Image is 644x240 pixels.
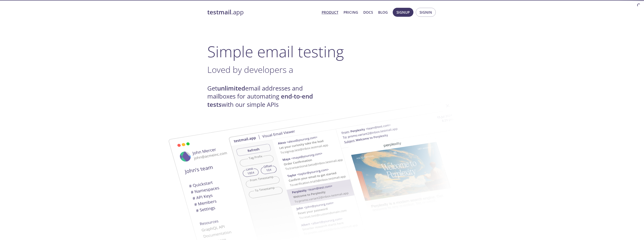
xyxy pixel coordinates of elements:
button: Signin [416,8,436,17]
a: testmail.app [207,8,318,16]
a: Docs [363,9,373,15]
strong: testmail [207,8,231,16]
a: Blog [378,9,388,15]
strong: end-to-end tests [207,92,313,108]
button: Signup [393,8,413,17]
a: Pricing [344,9,358,15]
span: Loved by developers a [207,64,293,75]
a: Product [322,9,338,15]
h4: Get email addresses and mailboxes for automating with our simple APIs [207,84,322,109]
strong: unlimited [217,84,245,92]
span: Signup [396,9,410,15]
h1: Simple email testing [207,42,437,61]
span: Signin [420,9,432,15]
